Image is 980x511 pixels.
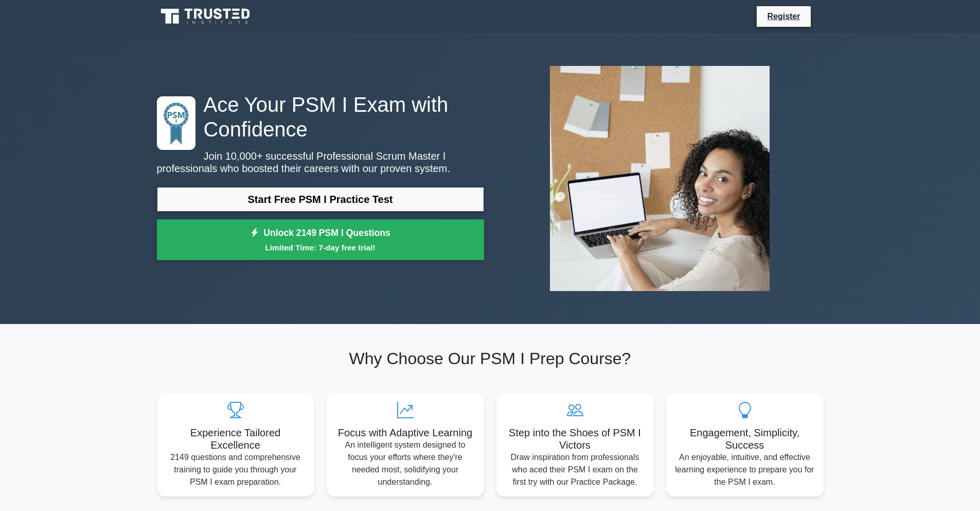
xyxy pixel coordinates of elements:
p: An intelligent system designed to focus your efforts where they're needed most, solidifying your ... [335,439,476,488]
a: Register [761,10,806,23]
h5: Step into the Shoes of PSM I Victors [505,427,646,451]
h5: Engagement, Simplicity, Success [674,427,815,451]
p: Join 10,000+ successful Professional Scrum Master I professionals who boosted their careers with ... [157,150,484,175]
h2: Why Choose Our PSM I Prep Course? [157,349,824,368]
p: An enjoyable, intuitive, and effective learning experience to prepare you for the PSM I exam. [674,451,815,488]
h5: Focus with Adaptive Learning [335,427,476,439]
small: Limited Time: 7-day free trial! [170,242,471,253]
p: 2149 questions and comprehensive training to guide you through your PSM I exam preparation. [165,451,306,488]
h5: Experience Tailored Excellence [165,427,306,451]
a: Unlock 2149 PSM I QuestionsLimited Time: 7-day free trial! [157,219,484,261]
p: Draw inspiration from professionals who aced their PSM I exam on the first try with our Practice ... [505,451,646,488]
a: Start Free PSM I Practice Test [157,187,484,212]
h1: Ace Your PSM I Exam with Confidence [157,92,484,142]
